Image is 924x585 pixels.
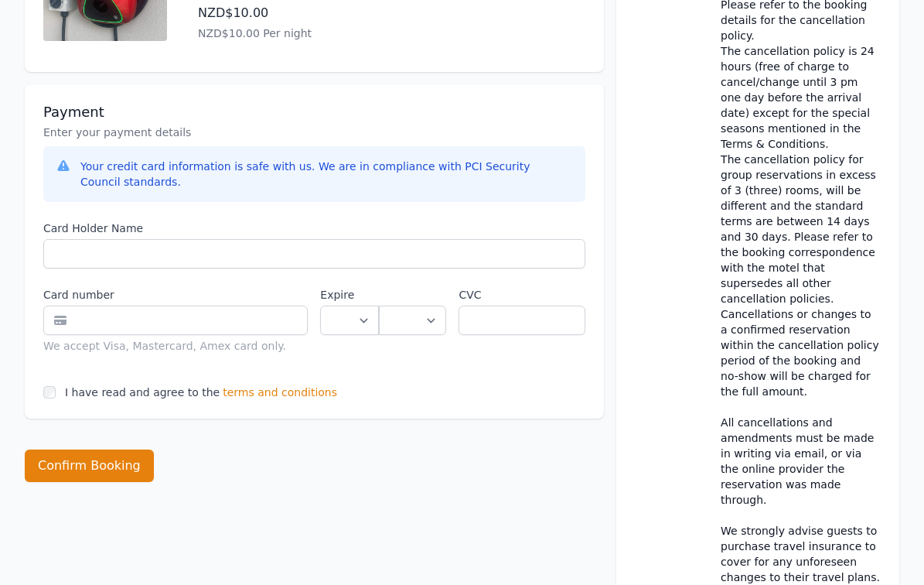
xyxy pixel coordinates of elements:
[80,159,573,190] div: Your credit card information is safe with us. We are in compliance with PCI Security Council stan...
[198,26,487,41] p: NZD$10.00 Per night
[25,450,154,482] button: Confirm Booking
[43,338,308,354] div: We accept Visa, Mastercard, Amex card only.
[43,221,585,236] label: Card Holder Name
[43,287,308,303] label: Card number
[65,386,220,399] label: I have read and agree to the
[198,4,487,22] p: NZD$10.00
[43,103,585,121] h3: Payment
[43,125,585,140] p: Enter your payment details
[223,385,337,400] span: terms and conditions
[459,287,585,303] label: CVC
[379,287,446,303] label: .
[320,287,379,303] label: Expire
